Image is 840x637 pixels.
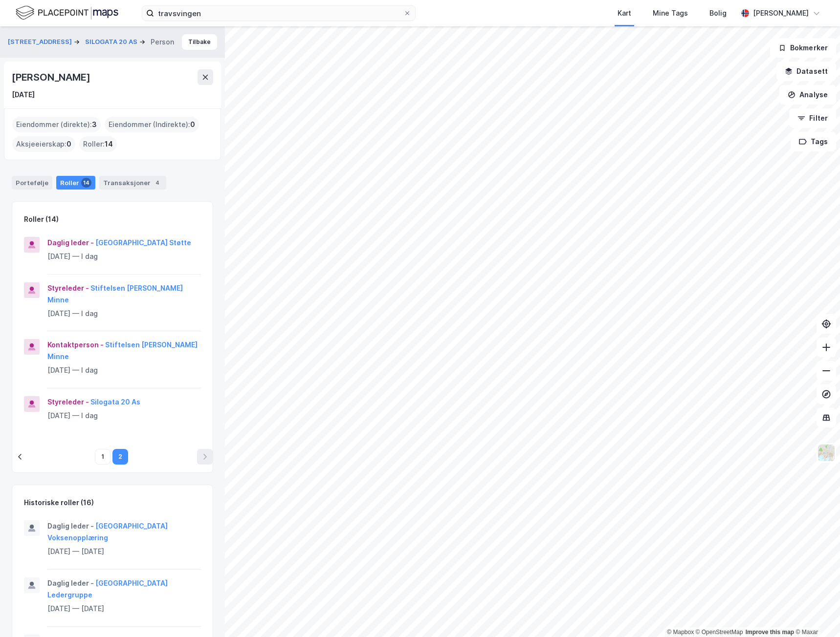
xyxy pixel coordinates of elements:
[789,108,836,128] button: Filter
[47,410,201,422] div: [DATE] — I dag
[95,449,111,465] button: 1
[105,138,113,150] span: 14
[151,36,174,48] div: Person
[85,37,139,47] button: SILOGATA 20 AS
[791,590,840,637] iframe: Chat Widget
[779,85,836,105] button: Analyse
[16,4,118,21] img: logo.f888ab2527a4732fd821a326f86c7f29.svg
[79,136,117,152] div: Roller :
[12,89,35,101] div: [DATE]
[12,136,75,152] div: Aksjeeierskap :
[66,138,71,150] span: 0
[12,176,52,190] div: Portefølje
[12,69,92,85] div: [PERSON_NAME]
[696,629,743,636] a: OpenStreetMap
[81,178,91,188] div: 14
[47,251,201,262] div: [DATE] — I dag
[709,7,727,19] div: Bolig
[791,590,840,637] div: Kontrollprogram for chat
[770,38,836,58] button: Bokmerker
[8,37,74,47] button: [STREET_ADDRESS]
[817,444,836,462] img: Z
[92,119,97,130] span: 3
[190,119,195,130] span: 0
[47,546,201,557] div: [DATE] — [DATE]
[653,7,688,19] div: Mine Tags
[24,497,94,509] div: Historiske roller (16)
[24,213,59,225] div: Roller (14)
[791,132,836,151] button: Tags
[99,176,166,190] div: Transaksjoner
[746,629,794,636] a: Improve this map
[47,603,201,615] div: [DATE] — [DATE]
[776,62,836,81] button: Datasett
[153,178,162,188] div: 4
[105,117,199,132] div: Eiendommer (Indirekte) :
[47,308,201,319] div: [DATE] — I dag
[618,7,631,19] div: Kart
[753,7,809,19] div: [PERSON_NAME]
[56,176,95,190] div: Roller
[667,629,694,636] a: Mapbox
[154,6,403,21] input: Søk på adresse, matrikkel, gårdeiere, leietakere eller personer
[12,117,101,132] div: Eiendommer (direkte) :
[112,449,128,465] button: 2
[47,364,201,376] div: [DATE] — I dag
[12,449,213,465] nav: pagination navigation
[182,34,217,50] button: Tilbake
